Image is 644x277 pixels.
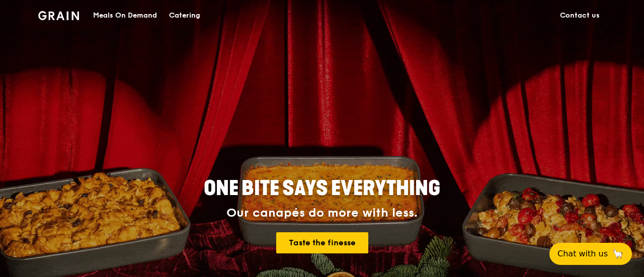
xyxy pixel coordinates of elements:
div: Catering [169,1,200,31]
span: 🦙 [612,248,624,260]
span: ONE BITE SAYS EVERYTHING [204,176,440,201]
span: Chat with us [557,248,608,260]
a: Catering [163,1,206,31]
div: Our canapés do more with less. [141,206,503,220]
button: Chat with us🦙 [549,243,632,265]
div: Meals On Demand [93,1,157,31]
a: Taste the finesse [276,232,368,253]
img: Grain [38,11,79,20]
a: Contact us [554,1,606,31]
